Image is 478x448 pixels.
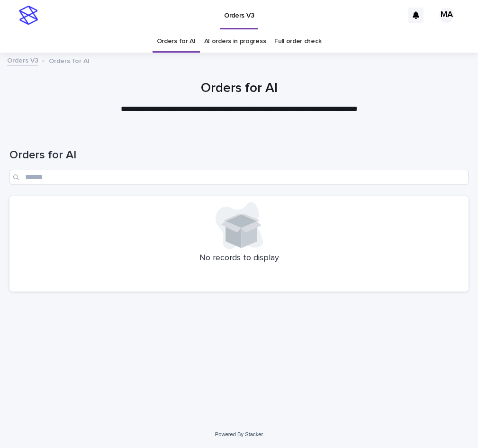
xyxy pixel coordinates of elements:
img: stacker-logo-s-only.png [19,6,38,25]
a: Full order check [274,30,321,53]
a: Orders for AI [157,30,196,53]
a: Orders V3 [7,55,38,65]
div: MA [439,8,454,23]
input: Search [9,170,469,185]
h1: Orders for AI [9,148,469,162]
p: No records to display [15,253,463,264]
h1: Orders for AI [9,81,469,97]
a: Powered By Stacker [215,431,263,437]
p: Orders for AI [49,55,90,65]
a: AI orders in progress [204,30,266,53]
